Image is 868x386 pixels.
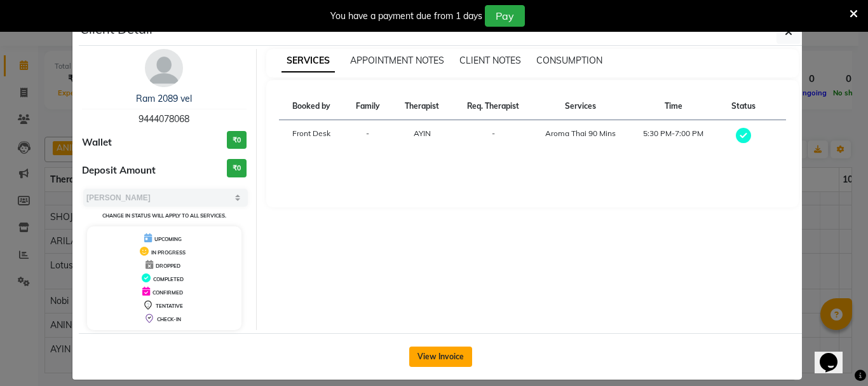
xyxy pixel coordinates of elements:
[279,120,344,153] td: Front Desk
[534,93,627,120] th: Services
[151,249,186,256] span: IN PROGRESS
[82,135,112,150] span: Wallet
[627,120,719,153] td: 5:30 PM-7:00 PM
[102,212,226,219] small: Change in status will apply to all services.
[344,93,392,120] th: Family
[536,55,602,66] span: CONSUMPTION
[452,120,534,153] td: -
[459,55,521,66] span: CLIENT NOTES
[452,93,534,120] th: Req. Therapist
[414,128,431,138] span: AYIN
[719,93,768,120] th: Status
[153,276,184,282] span: COMPLETED
[815,335,855,373] iframe: chat widget
[281,50,335,72] span: SERVICES
[156,303,183,309] span: TENTATIVE
[330,10,482,23] div: You have a payment due from 1 days
[391,93,452,120] th: Therapist
[153,289,183,296] span: CONFIRMED
[279,93,344,120] th: Booked by
[82,163,156,178] span: Deposit Amount
[136,93,192,104] a: Ram 2089 vel
[154,236,182,242] span: UPCOMING
[227,131,247,149] h3: ₹0
[627,93,719,120] th: Time
[485,5,525,27] button: Pay
[542,128,620,139] div: Aroma Thai 90 Mins
[350,55,444,66] span: APPOINTMENT NOTES
[227,159,247,177] h3: ₹0
[145,49,183,87] img: avatar
[344,120,392,153] td: -
[409,347,472,367] button: View Invoice
[139,113,189,125] span: 9444078068
[157,316,181,322] span: CHECK-IN
[156,263,180,269] span: DROPPED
